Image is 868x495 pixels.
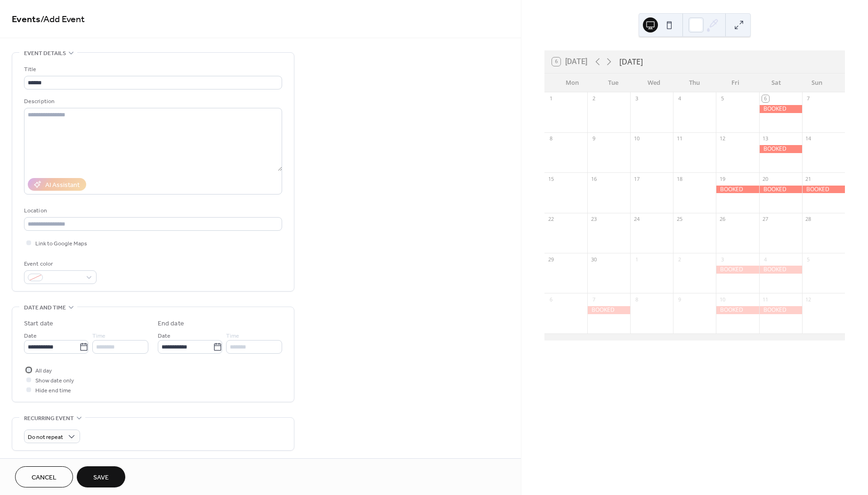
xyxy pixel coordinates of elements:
[226,331,239,341] span: Time
[24,319,53,329] div: Start date
[633,296,640,303] div: 8
[716,266,759,274] div: BOOKED
[547,216,554,223] div: 22
[35,376,74,386] span: Show date only
[796,73,837,92] div: Sun
[759,266,802,274] div: BOOKED
[805,296,812,303] div: 12
[552,73,593,92] div: Mon
[41,10,85,29] span: / Add Event
[719,95,726,102] div: 5
[674,73,715,92] div: Thu
[24,331,37,341] span: Date
[676,135,683,142] div: 11
[759,186,802,194] div: BOOKED
[676,216,683,223] div: 25
[590,175,597,182] div: 16
[92,331,105,341] span: Time
[719,135,726,142] div: 12
[762,95,769,102] div: 6
[24,414,74,423] span: Recurring event
[35,239,87,249] span: Link to Google Maps
[676,175,683,182] div: 18
[15,466,73,487] button: Cancel
[756,73,797,92] div: Sat
[547,135,554,142] div: 8
[633,135,640,142] div: 10
[547,256,554,263] div: 29
[633,256,640,263] div: 1
[547,175,554,182] div: 15
[28,432,63,443] span: Do not repeat
[590,256,597,263] div: 30
[719,256,726,263] div: 3
[805,95,812,102] div: 7
[759,105,802,113] div: BOOKED
[762,256,769,263] div: 4
[587,306,630,314] div: BOOKED
[805,216,812,223] div: 28
[547,296,554,303] div: 6
[24,65,280,74] div: Title
[158,331,170,341] span: Date
[719,216,726,223] div: 26
[32,473,57,483] span: Cancel
[762,296,769,303] div: 11
[24,97,280,106] div: Description
[719,296,726,303] div: 10
[12,10,41,29] a: Events
[633,216,640,223] div: 24
[716,186,759,194] div: BOOKED
[762,216,769,223] div: 27
[676,296,683,303] div: 9
[590,95,597,102] div: 2
[24,49,66,58] span: Event details
[24,259,95,269] div: Event color
[619,56,643,67] div: [DATE]
[719,175,726,182] div: 19
[592,73,633,92] div: Tue
[805,135,812,142] div: 14
[633,73,674,92] div: Wed
[633,175,640,182] div: 17
[35,366,52,376] span: All day
[762,175,769,182] div: 20
[676,256,683,263] div: 2
[158,319,184,329] div: End date
[759,306,802,314] div: BOOKED
[547,95,554,102] div: 1
[590,135,597,142] div: 9
[762,135,769,142] div: 13
[35,386,71,396] span: Hide end time
[716,306,759,314] div: BOOKED
[24,303,66,313] span: Date and time
[676,95,683,102] div: 4
[93,473,109,483] span: Save
[759,145,802,153] div: BOOKED
[590,216,597,223] div: 23
[802,186,845,194] div: BOOKED
[77,466,125,487] button: Save
[805,175,812,182] div: 21
[805,256,812,263] div: 5
[715,73,756,92] div: Fri
[590,296,597,303] div: 7
[633,95,640,102] div: 3
[24,206,280,216] div: Location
